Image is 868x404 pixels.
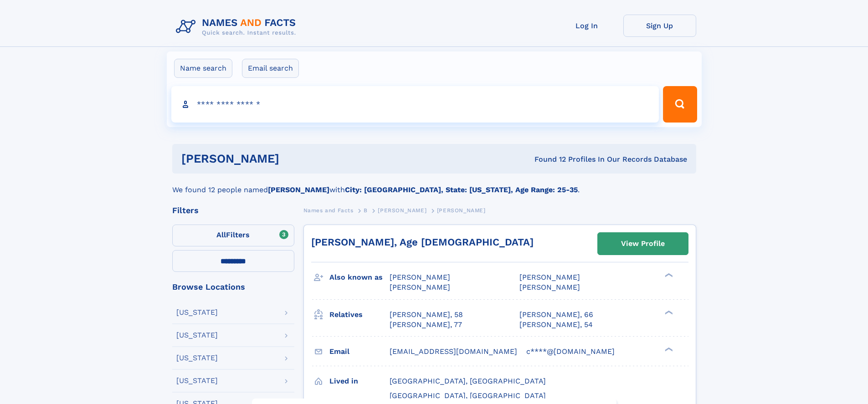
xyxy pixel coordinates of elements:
[390,377,546,385] span: [GEOGRAPHIC_DATA], [GEOGRAPHIC_DATA]
[303,205,354,216] a: Names and Facts
[174,59,232,78] label: Name search
[437,207,486,214] span: [PERSON_NAME]
[378,207,426,214] span: [PERSON_NAME]
[172,225,294,246] label: Filters
[390,283,450,291] span: [PERSON_NAME]
[364,205,368,216] a: B
[172,283,294,291] div: Browse Locations
[216,230,226,239] span: All
[172,15,303,39] img: Logo Names and Facts
[663,309,673,315] div: ❯
[311,236,534,248] a: [PERSON_NAME], Age [DEMOGRAPHIC_DATA]
[172,206,294,215] div: Filters
[550,15,623,37] a: Log In
[329,307,390,322] h3: Relatives
[621,233,665,254] div: View Profile
[519,273,580,281] span: [PERSON_NAME]
[390,273,450,281] span: [PERSON_NAME]
[663,346,673,352] div: ❯
[329,344,390,359] h3: Email
[663,86,697,123] button: Search Button
[598,233,688,255] a: View Profile
[519,283,580,291] span: [PERSON_NAME]
[663,272,673,278] div: ❯
[242,59,299,78] label: Email search
[378,205,426,216] a: [PERSON_NAME]
[407,154,687,164] div: Found 12 Profiles In Our Records Database
[176,377,218,384] div: [US_STATE]
[172,174,696,195] div: We found 12 people named with .
[171,86,659,123] input: search input
[181,153,407,164] h1: [PERSON_NAME]
[345,185,578,194] b: City: [GEOGRAPHIC_DATA], State: [US_STATE], Age Range: 25-35
[176,309,218,316] div: [US_STATE]
[390,391,546,400] span: [GEOGRAPHIC_DATA], [GEOGRAPHIC_DATA]
[519,310,593,320] a: [PERSON_NAME], 66
[364,207,368,214] span: B
[176,354,218,362] div: [US_STATE]
[329,373,390,389] h3: Lived in
[390,347,517,356] span: [EMAIL_ADDRESS][DOMAIN_NAME]
[390,310,463,320] a: [PERSON_NAME], 58
[268,185,329,194] b: [PERSON_NAME]
[329,270,390,285] h3: Also known as
[390,320,462,330] a: [PERSON_NAME], 77
[519,320,593,330] a: [PERSON_NAME], 54
[623,15,696,37] a: Sign Up
[176,332,218,339] div: [US_STATE]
